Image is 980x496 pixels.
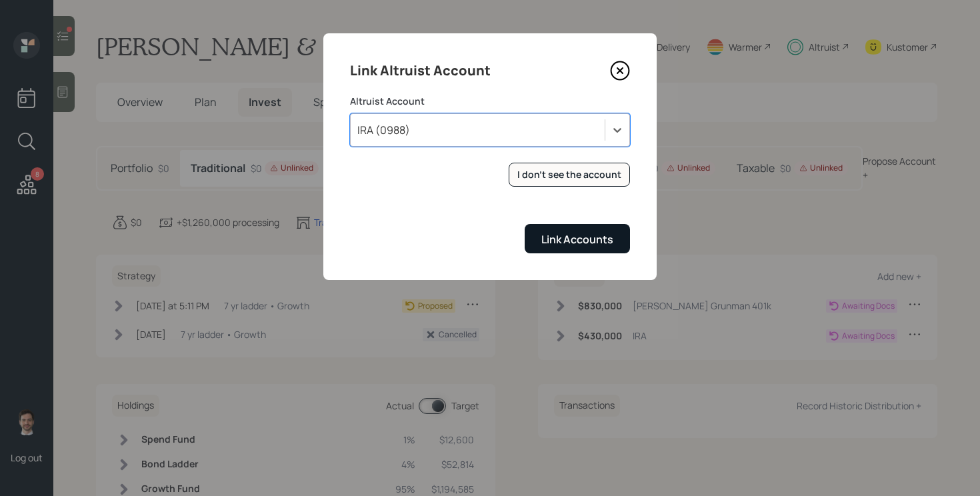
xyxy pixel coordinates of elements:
[357,123,410,137] div: IRA (0988)
[350,95,630,108] label: Altruist Account
[517,168,621,181] div: I don't see the account
[509,163,630,187] button: I don't see the account
[525,224,630,253] button: Link Accounts
[541,232,613,247] div: Link Accounts
[350,60,491,81] h4: Link Altruist Account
